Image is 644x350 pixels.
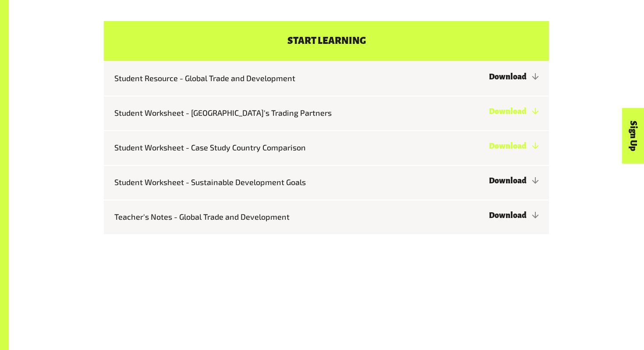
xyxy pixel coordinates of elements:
[489,107,538,116] a: Download
[489,211,538,220] a: Download
[489,176,538,185] a: Download
[489,142,538,150] a: Download
[489,72,538,81] a: Download
[104,21,549,61] h4: Start learning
